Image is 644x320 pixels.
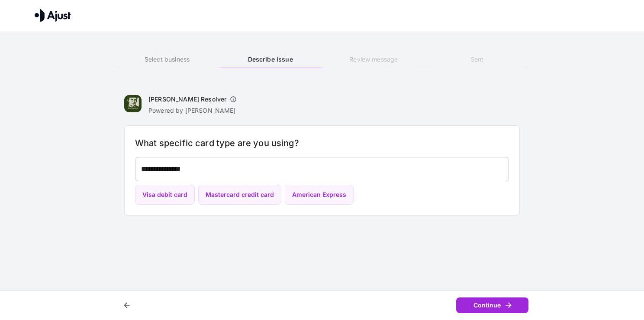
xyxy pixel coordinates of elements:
[198,185,281,205] button: Mastercard credit card
[425,55,528,64] h6: Sent
[285,185,354,205] button: American Express
[135,136,509,150] h6: What specific card type are you using?
[35,9,71,22] img: Ajust
[148,106,240,115] p: Powered by [PERSON_NAME]
[148,95,226,104] h6: [PERSON_NAME] Resolver
[124,95,142,112] img: Dan Murphy's
[456,297,528,313] button: Continue
[135,185,195,205] button: Visa debit card
[116,55,219,64] h6: Select business
[219,55,322,64] h6: Describe issue
[322,55,425,64] h6: Review message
